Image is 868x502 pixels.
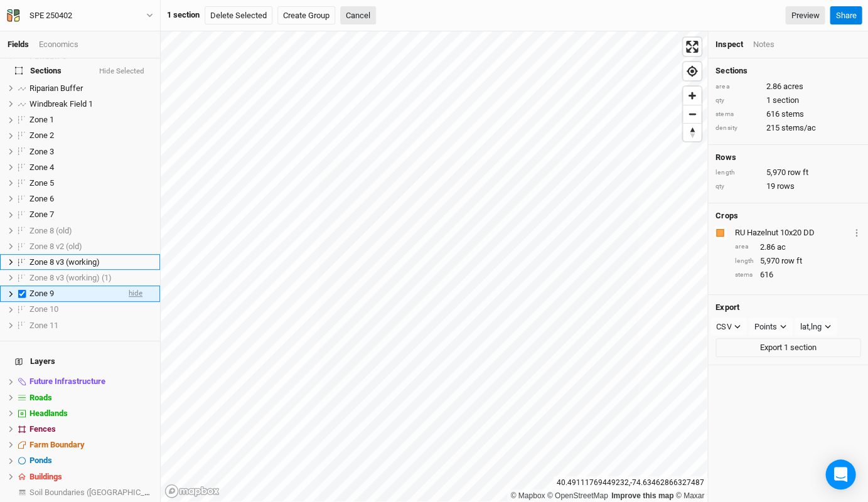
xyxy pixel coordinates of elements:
[547,491,608,500] a: OpenStreetMap
[715,338,860,357] button: Export 1 section
[800,321,822,333] div: lat,lng
[715,168,759,178] div: length
[683,87,701,105] button: Zoom in
[683,124,701,141] span: Reset bearing to north
[710,318,746,336] button: CSV
[29,424,153,434] div: Fences
[830,6,862,25] button: Share
[29,440,85,449] span: Farm Boundary
[29,472,62,481] span: Buildings
[15,66,62,76] span: Sections
[715,39,742,50] div: Inspect
[99,67,145,76] button: Hide Selected
[781,122,815,134] span: stems/ac
[29,131,153,141] div: Zone 2
[29,226,72,235] span: Zone 8 (old)
[683,105,701,123] span: Zoom out
[783,81,803,92] span: acres
[776,242,785,253] span: ac
[29,376,153,387] div: Future Infrastructure
[29,409,153,419] div: Headlands
[753,39,774,50] div: Notes
[29,321,58,330] span: Zone 11
[29,178,54,188] span: Zone 5
[8,40,29,49] a: Fields
[164,484,220,498] a: Mapbox logo
[734,270,753,280] div: stems
[781,255,801,267] span: row ft
[715,167,860,178] div: 5,970
[683,38,701,56] button: Enter fullscreen
[29,147,54,156] span: Zone 3
[29,424,56,434] span: Fences
[29,210,54,219] span: Zone 7
[29,409,68,418] span: Headlands
[510,491,545,500] a: Mapbox
[734,255,860,267] div: 5,970
[734,227,850,238] div: RU Hazelnut 10x20 DD
[749,318,792,336] button: Points
[29,178,153,188] div: Zone 5
[29,472,153,482] div: Buildings
[29,226,153,236] div: Zone 8 (old)
[852,225,860,240] button: Crop Usage
[683,62,701,80] span: Find my location
[734,257,753,266] div: length
[715,81,860,92] div: 2.86
[29,194,54,203] span: Zone 6
[29,488,169,497] span: Soil Boundaries ([GEOGRAPHIC_DATA])
[29,163,54,172] span: Zone 4
[129,286,142,302] span: hide
[167,9,200,21] div: 1 section
[781,109,803,120] span: stems
[8,349,153,374] h4: Layers
[29,83,83,93] span: Riparian Buffer
[772,95,798,106] span: section
[715,95,860,106] div: 1
[29,376,105,386] span: Future Infrastructure
[29,99,153,109] div: Windbreak Field 1
[6,9,154,23] button: SPE 250402
[715,122,860,134] div: 215
[715,124,759,133] div: density
[683,105,701,123] button: Zoom out
[29,242,82,251] span: Zone 8 v2 (old)
[29,393,153,403] div: Roads
[29,273,153,283] div: Zone 8 v3 (working) (1)
[29,257,100,267] span: Zone 8 v3 (working)
[29,456,153,466] div: Ponds
[734,269,860,280] div: 616
[675,491,704,500] a: Maxar
[715,66,860,76] h4: Sections
[29,115,153,125] div: Zone 1
[29,289,119,299] div: Zone 9
[785,6,825,25] a: Preview
[715,110,759,119] div: stems
[715,96,759,105] div: qty
[29,163,153,173] div: Zone 4
[29,242,153,252] div: Zone 8 v2 (old)
[29,257,153,267] div: Zone 8 v3 (working)
[611,491,673,500] a: Improve this map
[29,273,112,282] span: Zone 8 v3 (working) (1)
[29,304,58,314] span: Zone 10
[205,6,272,25] button: Delete Selected
[29,456,52,465] span: Ponds
[29,83,153,93] div: Riparian Buffer
[39,39,78,50] div: Economics
[715,181,860,192] div: 19
[29,9,72,22] div: SPE 250402
[29,99,93,109] span: Windbreak Field 1
[554,476,707,489] div: 40.49111769449232 , -74.63462866327487
[29,194,153,204] div: Zone 6
[340,6,376,25] button: Cancel
[29,210,153,220] div: Zone 7
[29,147,153,157] div: Zone 3
[776,181,794,192] span: rows
[29,115,54,124] span: Zone 1
[715,82,759,92] div: area
[715,302,860,312] h4: Export
[277,6,335,25] button: Create Group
